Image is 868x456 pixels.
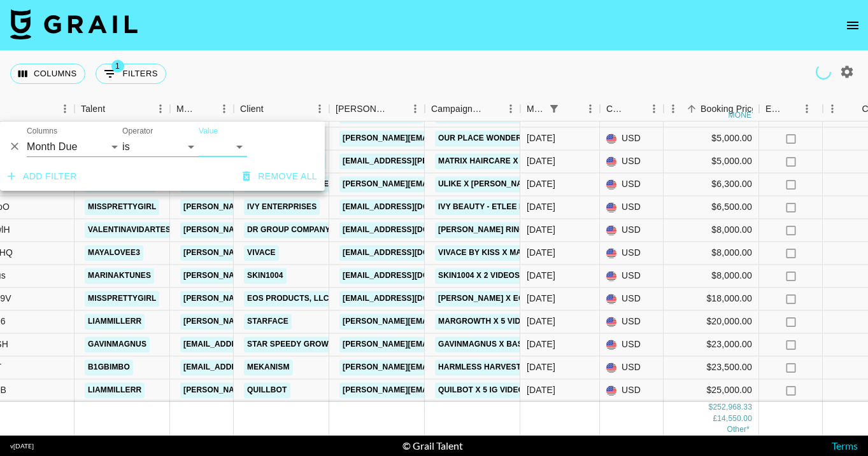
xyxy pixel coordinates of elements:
[664,150,759,173] div: $5,000.00
[527,270,555,282] div: Sep '25
[527,155,555,168] div: Sep '25
[402,439,463,452] div: © Grail Talent
[664,287,759,310] div: $18,000.00
[600,242,664,265] div: USD
[483,100,501,118] button: Sort
[85,359,133,375] a: b1gbimbo
[664,333,759,356] div: $23,000.00
[244,359,293,375] a: Mekanism
[240,97,264,121] div: Client
[644,99,664,118] button: Menu
[339,382,547,398] a: [PERSON_NAME][EMAIL_ADDRESS][DOMAIN_NAME]
[600,333,664,356] div: USD
[75,97,170,121] div: Talent
[600,379,664,402] div: USD
[664,265,759,287] div: $8,000.00
[96,64,166,84] button: Show filters
[527,109,555,122] div: Sep '25
[180,336,323,352] a: [EMAIL_ADDRESS][DOMAIN_NAME]
[435,382,532,398] a: quilbot x 5 Ig videos
[664,242,759,265] div: $8,000.00
[310,99,329,118] button: Menu
[435,107,543,123] a: June FashionNova X Gil
[435,245,565,261] a: VIVACE BY KISS x MAYALOVEE3
[180,314,388,329] a: [PERSON_NAME][EMAIL_ADDRESS][DOMAIN_NAME]
[664,219,759,242] div: $8,000.00
[701,97,757,121] div: Booking Price
[527,224,555,237] div: Sep '25
[199,126,218,137] label: Value
[388,100,406,118] button: Sort
[600,97,664,121] div: Currency
[527,97,545,121] div: Month Due
[339,314,547,329] a: [PERSON_NAME][EMAIL_ADDRESS][DOMAIN_NAME]
[105,100,123,118] button: Sort
[435,291,709,307] a: [PERSON_NAME] x eos Summer Gourmand Body Lotion Launch
[832,439,858,452] a: Terms
[545,100,563,118] button: Show filters
[606,97,627,121] div: Currency
[527,361,555,374] div: Sep '25
[85,222,174,238] a: valentinavidartes
[180,199,388,215] a: [PERSON_NAME][EMAIL_ADDRESS][DOMAIN_NAME]
[244,245,279,261] a: VIVACE
[823,99,842,118] button: Menu
[520,97,600,121] div: Month Due
[664,379,759,402] div: $25,000.00
[527,384,555,397] div: Sep '25
[600,196,664,219] div: USD
[180,291,388,307] a: [PERSON_NAME][EMAIL_ADDRESS][DOMAIN_NAME]
[85,199,159,215] a: missprettygirl
[339,336,547,352] a: [PERSON_NAME][EMAIL_ADDRESS][DOMAIN_NAME]
[759,97,823,121] div: Expenses: Remove Commission?
[717,413,752,424] div: 14,550.00
[215,99,234,118] button: Menu
[339,359,613,375] a: [PERSON_NAME][EMAIL_ADDRESS][PERSON_NAME][DOMAIN_NAME]
[840,13,865,38] button: open drawer
[264,100,281,118] button: Sort
[600,310,664,333] div: USD
[600,356,664,379] div: USD
[713,413,717,424] div: £
[783,100,801,118] button: Sort
[85,245,143,261] a: mayalovee3
[55,99,75,118] button: Menu
[729,111,757,119] div: money
[435,153,602,169] a: Matrix Haircare x [PERSON_NAME] 4/4
[435,199,641,215] a: Ivy Beauty - Etlee Fragrance Launch ([DATE])
[339,222,482,238] a: [EMAIL_ADDRESS][DOMAIN_NAME]
[339,268,482,284] a: [EMAIL_ADDRESS][DOMAIN_NAME]
[664,310,759,333] div: $20,000.00
[664,173,759,196] div: $6,300.00
[435,130,549,146] a: Our Place Wonder Oven
[435,176,540,192] a: Ulike x [PERSON_NAME]
[435,336,542,352] a: Gavinmagnus x Baseus
[339,199,482,215] a: [EMAIL_ADDRESS][DOMAIN_NAME]
[244,222,547,238] a: DR Group Company Limited ([PERSON_NAME] Ring [GEOGRAPHIC_DATA])
[813,62,833,81] span: Refreshing users, talent, clients, campaigns...
[581,99,600,118] button: Menu
[600,219,664,242] div: USD
[527,293,555,305] div: Sep '25
[527,247,555,259] div: Sep '25
[180,268,388,284] a: [PERSON_NAME][EMAIL_ADDRESS][DOMAIN_NAME]
[435,268,523,284] a: skin1004 x 2 videos
[339,107,423,123] a: e@[DOMAIN_NAME]
[435,314,540,329] a: margrowth x 5 videos
[727,425,750,434] span: € 4,200.00
[600,150,664,173] div: USD
[336,97,388,121] div: [PERSON_NAME]
[709,402,713,413] div: $
[329,97,425,121] div: Booker
[339,291,482,307] a: [EMAIL_ADDRESS][DOMAIN_NAME]
[81,97,105,121] div: Talent
[85,382,145,398] a: liammillerr
[683,100,701,118] button: Sort
[180,245,388,261] a: [PERSON_NAME][EMAIL_ADDRESS][DOMAIN_NAME]
[425,97,520,121] div: Campaign (Type)
[797,99,816,118] button: Menu
[244,336,389,352] a: Star Speedy Growth HK Limited
[664,99,683,118] button: Menu
[664,196,759,219] div: $6,500.00
[27,126,57,137] label: Columns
